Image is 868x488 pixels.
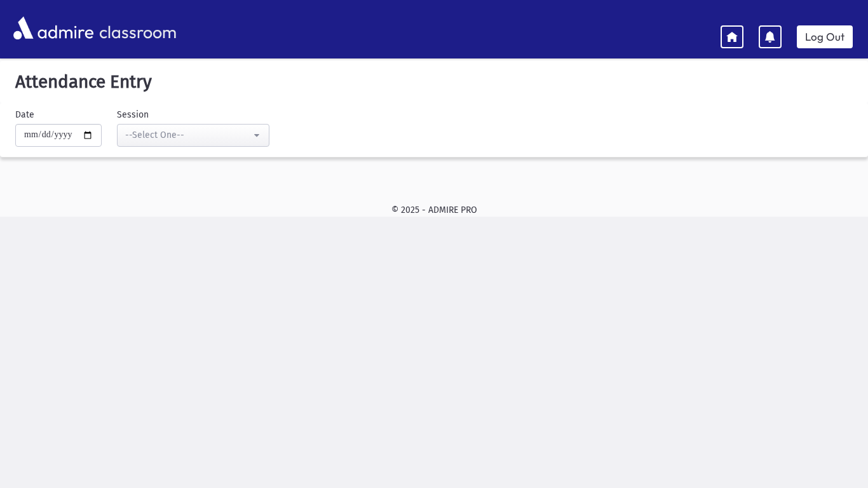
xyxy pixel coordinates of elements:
label: Session [117,108,149,121]
div: © 2025 - ADMIRE PRO [20,203,848,217]
span: classroom [97,11,177,45]
label: Date [15,108,34,121]
h5: Attendance Entry [10,71,858,93]
img: AdmirePro [10,13,97,43]
a: Log Out [797,25,853,48]
div: --Select One-- [125,128,251,142]
button: --Select One-- [117,124,269,147]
